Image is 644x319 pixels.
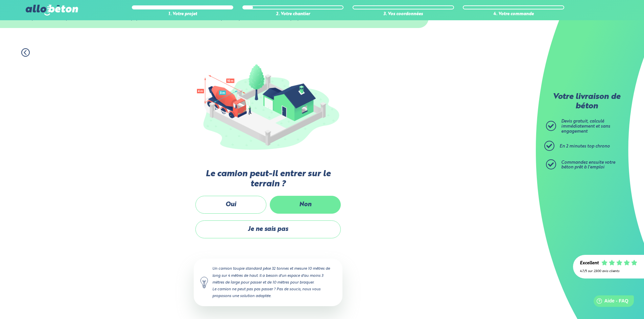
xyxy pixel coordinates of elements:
[270,196,341,214] label: Non
[559,144,610,149] span: En 2 minutes top chrono
[194,259,342,306] div: Un camion toupie standard pèse 32 tonnes et mesure 10 mètres de long sur 4 mètres de haut. Il a b...
[353,12,454,17] div: 3. Vos coordonnées
[195,220,341,238] label: Je ne sais pas
[561,160,615,170] span: Commandez ensuite votre béton prêt à l'emploi
[580,261,599,266] div: Excellent
[194,169,342,189] label: Le camion peut-il entrer sur le terrain ?
[132,12,233,17] div: 1. Votre projet
[584,293,637,312] iframe: Help widget launcher
[561,119,610,133] span: Devis gratuit, calculé immédiatement et sans engagement
[463,12,564,17] div: 4. Votre commande
[195,196,266,214] label: Oui
[242,12,344,17] div: 2. Votre chantier
[548,92,625,111] p: Votre livraison de béton
[26,5,78,16] img: allobéton
[580,269,637,273] div: 4.7/5 sur 2300 avis clients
